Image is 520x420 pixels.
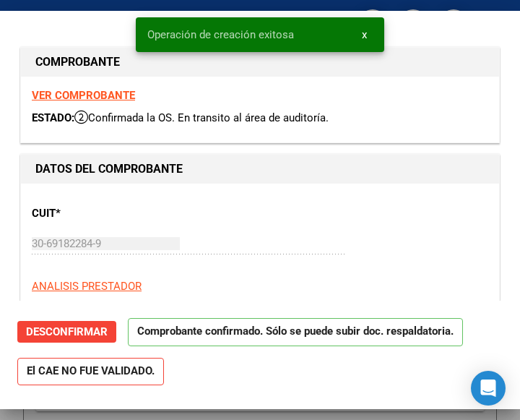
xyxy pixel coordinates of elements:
[32,280,142,293] span: ANALISIS PRESTADOR
[128,318,463,346] p: Comprobante confirmado. Sólo se puede subir doc. respaldatoria.
[74,111,329,124] span: Confirmada la OS. En transito al área de auditoría.
[17,358,164,386] strong: El CAE NO FUE VALIDADO.
[362,28,367,41] span: x
[17,321,116,343] button: Desconfirmar
[471,371,506,406] div: Open Intercom Messenger
[147,27,294,42] span: Operación de creación exitosa
[32,89,135,102] a: VER COMPROBANTE
[350,22,378,48] button: x
[35,162,183,176] strong: DATOS DEL COMPROBANTE
[35,55,120,69] strong: COMPROBANTE
[26,325,108,338] span: Desconfirmar
[32,205,169,222] p: CUIT
[32,111,74,124] span: ESTADO:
